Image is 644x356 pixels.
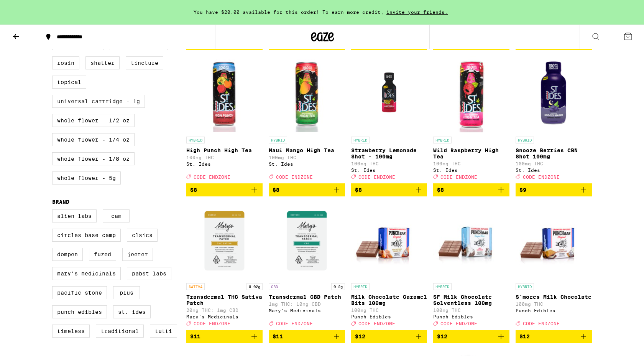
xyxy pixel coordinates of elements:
[186,330,263,343] button: Add to bag
[186,203,263,330] a: Open page for Transdermal THC Sativa Patch from Mary's Medicinals
[186,147,263,153] p: High Punch High Tea
[433,330,509,343] button: Add to bag
[437,187,444,193] span: $8
[519,333,530,340] span: $12
[52,199,69,205] legend: Brand
[433,56,509,183] a: Open page for Wild Raspberry High Tea from St. Ides
[433,203,509,279] img: Punch Edibles - SF Milk Chocolate Solventless 100mg
[186,137,205,143] p: HYBRID
[433,137,452,143] p: HYBRID
[516,330,592,343] button: Add to bag
[269,137,287,143] p: HYBRID
[433,314,509,319] div: Punch Edibles
[190,187,197,193] span: $8
[96,325,144,338] label: Traditional
[186,203,263,279] img: Mary's Medicinals - Transdermal THC Sativa Patch
[523,321,560,326] span: CODE ENDZONE
[351,56,427,183] a: Open page for Strawberry Lemonade Shot - 100mg from St. Ides
[351,183,427,196] button: Add to bag
[85,56,120,69] label: Shatter
[269,283,280,290] p: CBD
[355,187,362,193] span: $8
[351,137,370,143] p: HYBRID
[351,314,427,319] div: Punch Edibles
[433,308,509,313] p: 100mg THC
[351,294,427,306] p: Milk Chocolate Caramel Bits 100mg
[523,175,560,180] span: CODE ENDZONE
[52,114,135,127] label: Whole Flower - 1/2 oz
[516,56,592,133] img: St. Ides - Snooze Berries CBN Shot 100mg
[127,229,158,242] label: CLSICS
[89,248,116,261] label: Fuzed
[269,162,345,166] div: St. Ides
[186,56,263,183] a: Open page for High Punch High Tea from St. Ides
[52,305,107,318] label: Punch Edibles
[269,203,345,279] img: Mary's Medicinals - Transdermal CBD Patch
[440,321,477,326] span: CODE ENDZONE
[516,137,534,143] p: HYBRID
[246,283,263,290] p: 0.02g
[516,183,592,196] button: Add to bag
[273,187,279,193] span: $8
[52,325,90,338] label: Timeless
[186,155,263,160] p: 100mg THC
[433,283,452,290] p: HYBRID
[351,56,427,133] img: St. Ides - Strawberry Lemonade Shot - 100mg
[433,183,509,196] button: Add to bag
[103,209,130,222] label: CAM
[358,321,395,326] span: CODE ENDZONE
[269,155,345,160] p: 100mg THC
[269,183,345,196] button: Add to bag
[52,248,83,261] label: Dompen
[113,305,151,318] label: St. Ides
[190,333,200,340] span: $11
[186,162,263,166] div: St. Ides
[516,203,592,330] a: Open page for S'mores Milk Chocolate from Punch Edibles
[519,187,526,193] span: $9
[52,267,121,280] label: Mary's Medicinals
[52,76,86,89] label: Topical
[52,133,135,146] label: Whole Flower - 1/4 oz
[269,147,345,153] p: Maui Mango High Tea
[433,161,509,166] p: 100mg THC
[516,161,592,166] p: 100mg THC
[52,209,97,222] label: Alien Labs
[269,203,345,330] a: Open page for Transdermal CBD Patch from Mary's Medicinals
[122,248,153,261] label: Jeeter
[186,314,263,319] div: Mary's Medicinals
[516,302,592,307] p: 100mg THC
[269,56,345,183] a: Open page for Maui Mango High Tea from St. Ides
[276,175,313,180] span: CODE ENDZONE
[52,56,79,69] label: Rosin
[351,283,370,290] p: HYBRID
[269,330,345,343] button: Add to bag
[351,203,427,330] a: Open page for Milk Chocolate Caramel Bits 100mg from Punch Edibles
[433,168,509,173] div: St. Ides
[186,308,263,313] p: 20mg THC: 1mg CBD
[186,56,263,133] img: St. Ides - High Punch High Tea
[433,56,509,133] img: St. Ides - Wild Raspberry High Tea
[516,308,592,313] div: Punch Edibles
[433,203,509,330] a: Open page for SF Milk Chocolate Solventless 100mg from Punch Edibles
[52,152,135,165] label: Whole Flower - 1/8 oz
[516,56,592,183] a: Open page for Snooze Berries CBN Shot 100mg from St. Ides
[351,308,427,313] p: 100mg THC
[52,171,121,185] label: Whole Flower - 5g
[516,147,592,160] p: Snooze Berries CBN Shot 100mg
[194,10,384,15] span: You have $20.00 available for this order! To earn more credit,
[269,302,345,307] p: 1mg THC: 10mg CBD
[331,283,345,290] p: 0.2g
[516,283,534,290] p: HYBRID
[186,294,263,306] p: Transdermal THC Sativa Patch
[433,294,509,306] p: SF Milk Chocolate Solventless 100mg
[358,175,395,180] span: CODE ENDZONE
[516,168,592,173] div: St. Ides
[351,330,427,343] button: Add to bag
[186,283,205,290] p: SATIVA
[351,161,427,166] p: 100mg THC
[194,175,230,180] span: CODE ENDZONE
[276,321,313,326] span: CODE ENDZONE
[127,267,171,280] label: Pabst Labs
[440,175,477,180] span: CODE ENDZONE
[126,56,163,69] label: Tincture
